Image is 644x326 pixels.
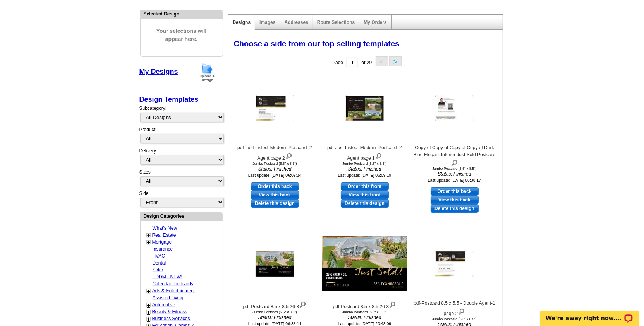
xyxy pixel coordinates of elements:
div: Jumbo Postcard (5.5" x 8.5") [232,162,318,166]
a: Delete this design [431,204,479,213]
a: Arts & Entertainment [152,288,195,294]
span: Choose a side from our top selling templates [234,39,400,48]
small: Last update: [DATE] 06:09:19 [338,173,392,178]
i: Status: Finished [232,314,318,321]
img: pdf-Postcard 8.5 x 5.5 - Double Agent-1 page 2 [435,251,474,277]
a: + [147,239,150,246]
div: Delivery: [139,147,223,169]
div: Jumbo Postcard (5.5" x 8.5") [322,162,407,166]
a: Designs [233,20,251,25]
small: Last update: [DATE] 06:09:34 [248,173,302,178]
img: view design details [375,151,382,160]
a: My Orders [364,20,386,25]
img: Copy of Copy of Copy of Copy of Dark Blue Elegant Interior Just Sold Postcard [435,96,474,121]
a: What's New [153,225,177,231]
a: + [147,309,150,315]
span: of 29 [361,60,372,65]
a: use this design [431,187,479,196]
small: Last update: [DATE] 06:38:17 [428,178,481,183]
img: pdf-Postcard 8.5 x 8.5 26-3 [322,236,407,291]
a: + [147,288,150,294]
a: + [147,302,150,308]
small: Last update: [DATE] 06:38:11 [248,321,302,326]
a: Assisted Living [153,295,184,300]
div: pdf-Just Listed_Modern_Postcard_2 Agent page 1 [322,144,407,162]
button: > [389,56,402,66]
a: Delete this design [251,199,299,208]
div: pdf-Postcard 8.5 x 8.5 26-3 [322,300,407,310]
div: Jumbo Postcard (5.5" x 8.5") [232,310,318,314]
div: Jumbo Postcard (5.5" x 8.5") [322,310,407,314]
a: HVAC [153,253,165,259]
i: Status: Finished [322,166,407,172]
div: Subcategory: [139,105,223,126]
img: view design details [458,307,465,315]
img: view design details [285,151,292,160]
img: view design details [389,300,396,308]
div: Side: [139,190,223,208]
button: < [376,56,388,66]
div: Sizes: [139,169,223,190]
div: pdf-Postcard 8.5 x 5.5 - Double Agent-1 page 2 [412,300,497,317]
a: use this design [341,182,389,191]
img: upload-design [197,63,217,82]
a: My Designs [139,68,178,75]
img: pdf-Just Listed_Modern_Postcard_2 Agent page 1 [345,96,384,121]
iframe: LiveChat chat widget [535,302,644,326]
i: Status: Finished [322,314,407,321]
div: Selected Design [141,10,223,17]
a: Mortgage [152,239,172,245]
a: Addresses [285,20,308,25]
img: pdf-Just Listed_Modern_Postcard_2 Agent page 2 [256,96,294,121]
div: Jumbo Postcard (5.5" x 8.5") [412,167,497,171]
a: Images [259,20,275,25]
a: use this design [251,182,299,191]
div: pdf-Just Listed_Modern_Postcard_2 Agent page 2 [232,144,318,162]
a: EDDM - NEW! [153,274,182,280]
div: Design Categories [141,212,223,220]
a: + [147,316,150,322]
span: Your selections will appear here. [146,19,217,51]
a: Solar [153,267,163,273]
img: view design details [299,300,306,308]
small: Last update: [DATE] 20:43:09 [338,321,392,326]
a: + [147,232,150,239]
div: pdf-Postcard 8.5 x 8.5 26-3 [232,300,318,310]
a: Beauty & Fitness [152,309,187,314]
a: Insurance [153,246,173,252]
i: Status: Finished [412,171,497,178]
div: Jumbo Postcard (5.5" x 8.5") [412,317,497,321]
a: Design Templates [139,96,199,103]
a: View this back [251,191,299,199]
a: Real Estate [152,232,176,238]
img: pdf-Postcard 8.5 x 8.5 26-3 [256,251,294,277]
a: Dental [153,260,166,266]
a: Business Services [152,316,190,321]
div: Product: [139,126,223,147]
a: Automotive [152,302,175,307]
a: Route Selections [317,20,355,25]
a: Calendar Postcards [153,281,193,287]
a: Delete this design [341,199,389,208]
a: View this back [431,196,479,204]
span: Page [332,60,343,65]
i: Status: Finished [232,166,318,172]
a: View this front [341,191,389,199]
div: Copy of Copy of Copy of Copy of Dark Blue Elegant Interior Just Sold Postcard [412,144,497,167]
img: view design details [451,158,458,167]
